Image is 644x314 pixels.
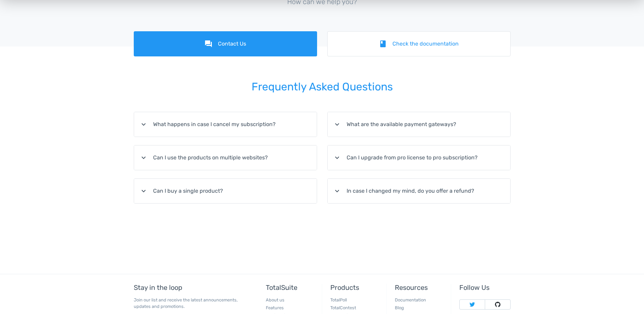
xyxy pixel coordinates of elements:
h2: Frequently Asked Questions [134,71,511,102]
h5: Stay in the loop [134,284,250,291]
a: Features [266,305,284,310]
a: TotalPoll [330,297,347,302]
summary: expand_moreWhat happens in case I cancel my subscription? [134,112,317,137]
a: About us [266,297,284,302]
a: Blog [395,305,404,310]
img: Follow TotalSuite on Twitter [470,302,475,307]
summary: expand_moreIn case I changed my mind, do you offer a refund? [328,179,510,203]
a: TotalContest [330,305,356,310]
i: book [379,40,387,48]
img: Follow TotalSuite on Github [495,302,500,307]
h5: Follow Us [459,284,510,291]
i: expand_more [333,154,341,162]
i: expand_more [333,187,341,195]
summary: expand_moreCan I use the products on multiple websites? [134,145,317,170]
i: expand_more [333,120,341,128]
h5: Products [330,284,381,291]
a: bookCheck the documentation [327,31,511,56]
a: Documentation [395,297,426,302]
i: expand_more [140,187,148,195]
summary: expand_moreCan I upgrade from pro license to pro subscription? [328,145,510,170]
a: forumContact Us [134,31,317,56]
p: Join our list and receive the latest announcements, updates and promotions. [134,297,250,310]
summary: expand_moreWhat are the available payment gateways? [328,112,510,137]
i: forum [204,40,213,48]
h5: TotalSuite [266,284,317,291]
i: expand_more [140,120,148,128]
summary: expand_moreCan I buy a single product? [134,179,317,203]
h5: Resources [395,284,446,291]
i: expand_more [140,154,148,162]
